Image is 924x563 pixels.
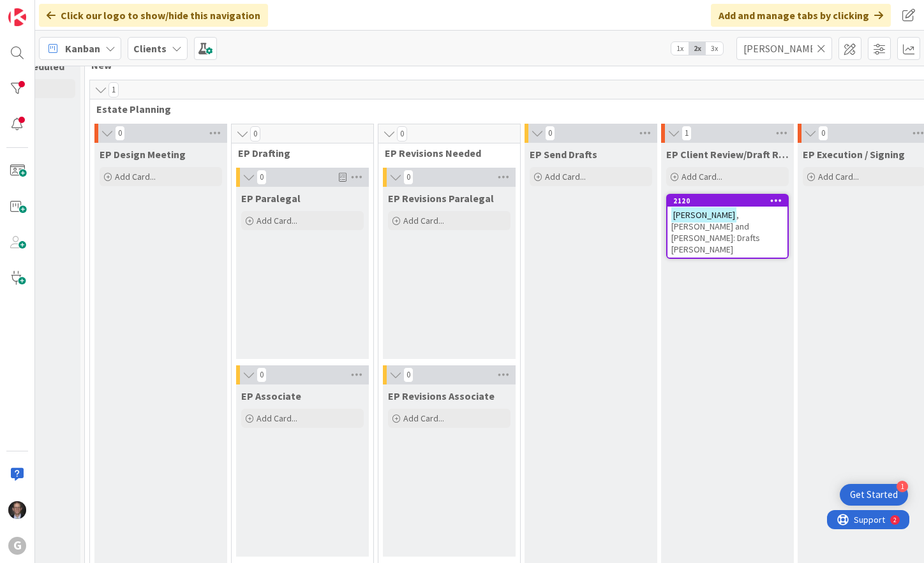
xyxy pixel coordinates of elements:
div: 2120[PERSON_NAME], [PERSON_NAME] and [PERSON_NAME]: Drafts [PERSON_NAME] [667,195,787,258]
span: Add Card... [257,413,297,424]
span: 0 [545,126,555,141]
div: Click our logo to show/hide this navigation [39,4,268,27]
span: Add Card... [545,171,586,182]
span: 2x [689,42,706,55]
div: Open Get Started checklist, remaining modules: 1 [840,484,908,506]
span: EP Design Meeting [100,148,186,161]
span: Add Card... [403,215,444,226]
span: EP Drafting [238,147,357,159]
span: Add Card... [682,171,722,182]
span: Kanban [65,41,100,56]
span: Add Card... [818,171,859,182]
div: 2120 [673,196,787,205]
span: 0 [257,170,267,185]
span: 0 [250,126,260,142]
span: Support [27,2,58,17]
span: EP Execution / Signing [803,148,905,161]
span: 0 [818,126,828,141]
div: 2 [66,5,70,15]
img: JT [8,501,26,519]
input: Quick Filter... [736,37,832,60]
div: Add and manage tabs by clicking [711,4,891,27]
span: 0 [403,170,414,185]
img: Visit kanbanzone.com [8,8,26,26]
span: EP Send Drafts [530,148,597,161]
span: EP Client Review/Draft Review Meeting [666,148,789,161]
b: Clients [133,42,167,55]
div: G [8,537,26,555]
span: 0 [115,126,125,141]
span: EP Paralegal [241,192,301,205]
span: Add Card... [403,413,444,424]
span: EP Revisions Associate [388,390,495,402]
span: Add Card... [115,171,156,182]
span: EP Associate [241,390,301,402]
span: 1 [682,126,692,141]
div: Get Started [850,488,898,501]
span: 3x [706,42,723,55]
span: 0 [397,126,407,142]
span: EP Revisions Paralegal [388,192,494,205]
span: 1x [671,42,689,55]
span: Add Card... [257,215,297,226]
span: 1 [108,82,119,98]
mark: [PERSON_NAME] [671,207,736,222]
span: , [PERSON_NAME] and [PERSON_NAME]: Drafts [PERSON_NAME] [671,209,760,255]
div: 1 [897,481,908,492]
span: 0 [403,367,414,383]
div: 2120 [667,195,787,207]
span: EP Revisions Needed [385,147,504,159]
span: 0 [257,367,267,383]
